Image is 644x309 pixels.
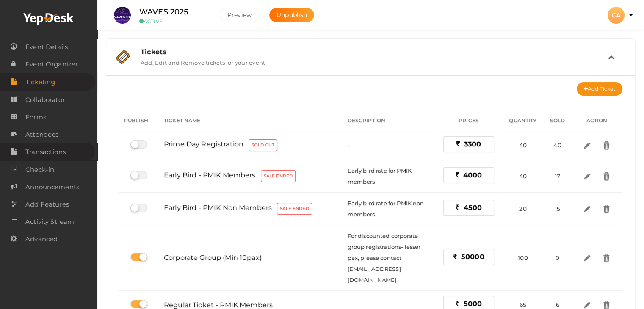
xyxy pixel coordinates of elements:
[608,7,625,24] div: CA
[25,196,69,213] span: Add Features
[25,179,79,196] span: Announcements
[348,142,350,149] span: -
[602,172,611,181] img: delete.svg
[249,139,277,151] label: Sold Out
[25,161,54,178] span: Check-in
[261,170,296,182] label: Sale Ended
[553,142,561,149] span: 40
[159,110,343,131] th: Ticket Name
[556,301,559,308] span: 6
[139,18,207,25] small: ACTIVE
[25,143,66,160] span: Transactions
[116,50,130,64] img: ticket.svg
[139,6,188,18] label: WAVES 2025
[348,232,421,283] span: For discounted corporate group registrations- lesser pax, please contact [EMAIL_ADDRESS][DOMAIN_N...
[463,171,482,179] span: 4000
[461,253,484,261] span: 50000
[114,7,131,24] img: S4WQAGVX_small.jpeg
[141,56,265,66] label: Add, Edit and Remove tickets for your event
[519,173,527,179] span: 40
[164,204,272,212] span: Early Bird - PMIK Non Members
[605,6,627,24] button: CA
[164,254,262,262] span: Corporate Group (min 10pax)
[141,48,608,56] div: Tickets
[343,110,435,131] th: Description
[608,11,625,19] profile-pic: CA
[25,39,68,55] span: Event Details
[463,300,482,308] span: 5000
[577,82,622,96] button: Add Ticket
[464,140,481,148] span: 3300
[571,110,622,131] th: Action
[111,60,631,68] a: Tickets Add, Edit and Remove tickets for your event
[518,254,528,261] span: 100
[164,171,256,179] span: Early Bird - PMIK Members
[277,203,312,215] label: Sale Ended
[556,254,559,261] span: 0
[544,110,571,131] th: Sold
[348,200,424,218] span: Early bird rate for PMIK non members
[119,110,159,131] th: Publish
[583,172,591,181] img: edit.svg
[602,254,611,262] img: delete.svg
[555,205,560,212] span: 15
[25,126,58,143] span: Attendees
[164,140,243,148] span: Prime Day Registration
[269,8,314,22] button: Unpublish
[25,56,78,73] span: Event Organizer
[555,173,560,179] span: 17
[25,109,46,126] span: Forms
[348,302,350,309] span: -
[276,11,307,19] span: Unpublish
[463,204,482,212] span: 4500
[25,74,55,91] span: Ticketing
[220,8,259,22] button: Preview
[602,141,611,150] img: delete.svg
[348,167,412,185] span: Early bird rate for PMIK members
[583,204,591,213] img: edit.svg
[519,205,526,212] span: 20
[519,142,527,149] span: 40
[25,91,65,108] span: Collaborator
[502,110,544,131] th: Quantity
[602,204,611,213] img: delete.svg
[164,301,273,309] span: Regular Ticket - PMIK Members
[520,301,526,308] span: 65
[25,231,58,248] span: Advanced
[25,213,74,230] span: Activity Stream
[583,141,591,150] img: edit.svg
[583,254,591,262] img: edit.svg
[435,110,502,131] th: Prices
